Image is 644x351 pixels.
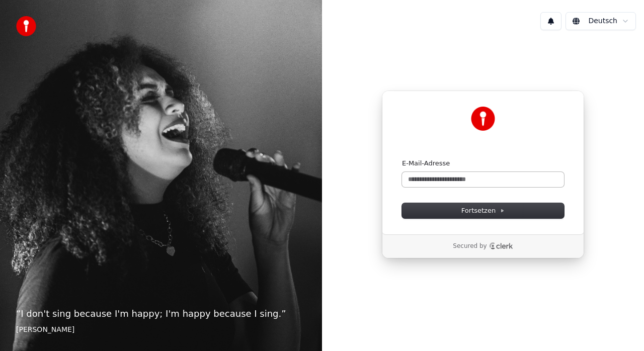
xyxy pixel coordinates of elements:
p: “ I don't sing because I'm happy; I'm happy because I sing. ” [16,307,306,321]
label: E-Mail-Adresse [402,159,450,168]
p: Secured by [453,242,487,250]
img: youka [16,16,36,36]
span: Fortsetzen [461,206,505,215]
button: Fortsetzen [402,203,564,218]
footer: [PERSON_NAME] [16,325,306,335]
img: Youka [471,107,495,131]
a: Clerk logo [489,242,513,249]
